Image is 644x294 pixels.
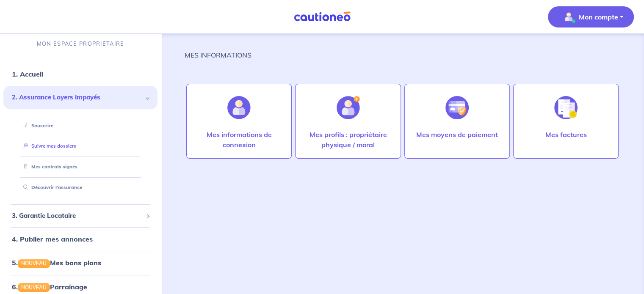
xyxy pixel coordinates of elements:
[14,119,147,133] div: Souscrire
[304,129,392,150] p: Mes profils : propriétaire physique / moral
[3,208,158,224] div: 3. Garantie Locataire
[3,254,158,271] div: 5.NOUVEAUMes bons plans
[12,70,43,78] a: 1. Accueil
[548,6,634,27] button: illu_account_valid_menu.svgMon compte
[445,96,469,119] img: illu_credit_card_no_anim.svg
[20,123,53,129] a: Souscrire
[14,139,147,153] div: Suivre mes dossiers
[14,160,147,174] div: Mes contrats signés
[37,40,124,48] p: MON ESPACE PROPRIÉTAIRE
[545,129,586,140] p: Mes factures
[195,129,283,150] p: Mes informations de connexion
[290,11,354,22] img: Cautioneo
[416,129,498,140] p: Mes moyens de paiement
[14,181,147,195] div: Découvrir l'assurance
[3,86,158,109] div: 2. Assurance Loyers Impayés
[3,66,158,82] div: 1. Accueil
[12,258,101,267] a: 5.NOUVEAUMes bons plans
[562,10,575,24] img: illu_account_valid_menu.svg
[20,184,82,190] a: Découvrir l'assurance
[3,231,158,247] div: 4. Publier mes annonces
[337,96,360,119] img: illu_account_add.svg
[554,96,578,119] img: illu_invoice.svg
[12,93,143,102] span: 2. Assurance Loyers Impayés
[20,164,77,170] a: Mes contrats signés
[185,50,252,60] p: MES INFORMATIONS
[12,211,143,221] span: 3. Garantie Locataire
[20,143,76,149] a: Suivre mes dossiers
[12,283,87,291] a: 6.NOUVEAUParrainage
[579,12,618,22] p: Mon compte
[227,96,251,119] img: illu_account.svg
[12,235,93,243] a: 4. Publier mes annonces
